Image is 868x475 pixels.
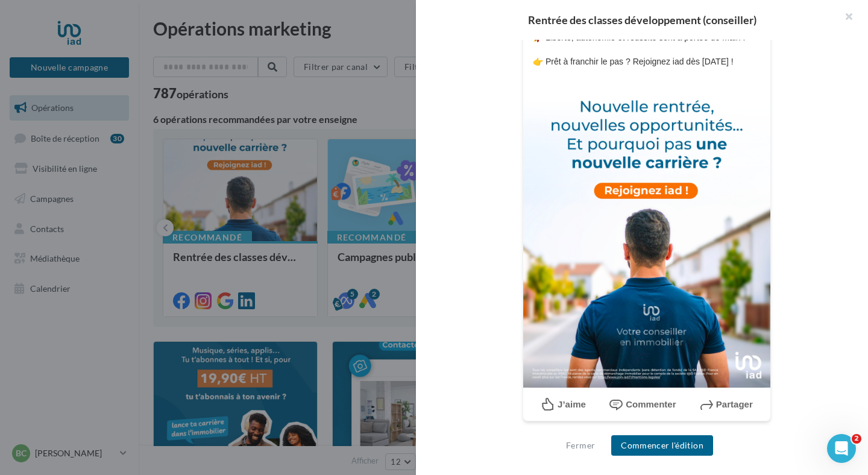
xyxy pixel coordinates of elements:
div: La prévisualisation est non-contractuelle [523,421,771,437]
span: 2 [852,434,861,444]
span: Commenter [626,399,676,409]
span: Partager [716,399,753,409]
button: Commencer l'édition [611,435,713,456]
span: J’aime [558,399,586,409]
img: Post_4_5_rentree_2025_version_dvpt_1.jpg [523,77,770,388]
button: Fermer [561,438,600,453]
div: Rentrée des classes développement (conseiller) [435,14,849,25]
iframe: Intercom live chat [827,434,856,463]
